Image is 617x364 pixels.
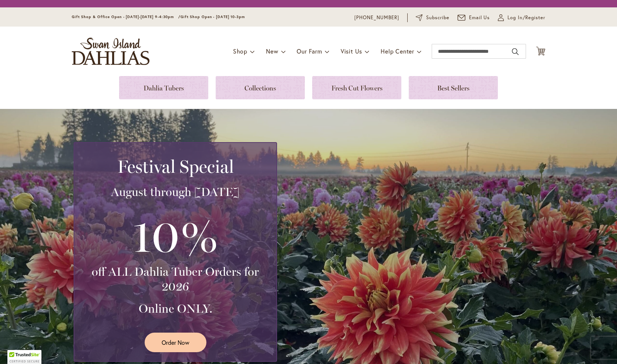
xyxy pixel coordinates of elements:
[83,207,267,264] h3: 10%
[354,14,399,21] a: [PHONE_NUMBER]
[498,14,545,21] a: Log In/Register
[381,47,414,55] span: Help Center
[72,38,149,65] a: store logo
[83,156,267,177] h2: Festival Special
[341,47,362,55] span: Visit Us
[83,301,267,316] h3: Online ONLY.
[469,14,490,21] span: Email Us
[72,14,181,19] span: Gift Shop & Office Open - [DATE]-[DATE] 9-4:30pm /
[512,46,519,58] button: Search
[297,47,322,55] span: Our Farm
[266,47,278,55] span: New
[508,14,545,21] span: Log In/Register
[458,14,490,21] a: Email Us
[416,14,449,21] a: Subscribe
[145,333,206,352] a: Order Now
[426,14,449,21] span: Subscribe
[181,14,245,19] span: Gift Shop Open - [DATE] 10-3pm
[233,47,247,55] span: Shop
[83,264,267,294] h3: off ALL Dahlia Tuber Orders for 2026
[83,185,267,199] h3: August through [DATE]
